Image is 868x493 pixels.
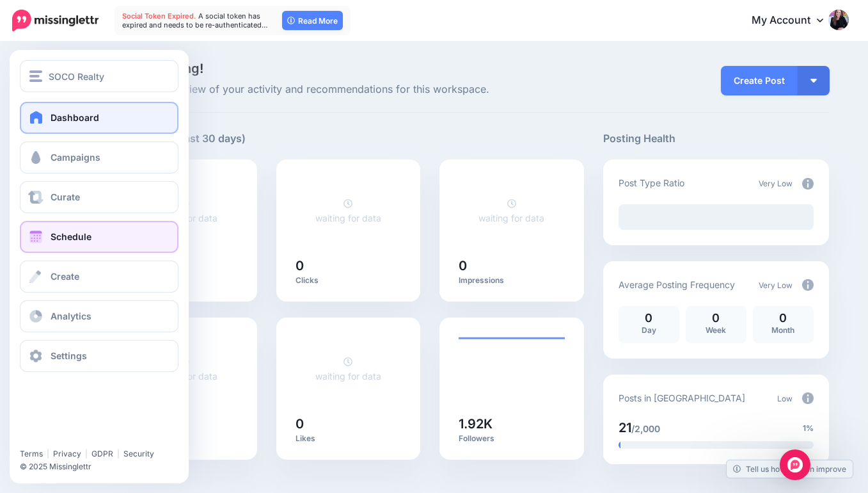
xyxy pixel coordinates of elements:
span: 21 [619,420,631,435]
iframe: Twitter Follow Button [20,430,117,443]
a: Dashboard [20,102,178,134]
p: Impressions [459,275,565,286]
span: Month [771,325,794,335]
span: | [85,449,88,458]
span: A social token has expired and needs to be re-authenticated… [122,12,268,29]
span: Curate [51,191,80,202]
span: Create [51,271,79,282]
span: Day [642,325,656,335]
span: Low [777,394,793,403]
span: Very Low [759,280,793,290]
a: Security [123,449,154,458]
p: Posts in [GEOGRAPHIC_DATA] [619,391,745,405]
img: info-circle-grey.png [802,392,814,404]
img: arrow-down-white.png [810,79,817,83]
li: © 2025 Missinglettr [20,460,186,473]
p: Followers [459,433,565,444]
h5: 1.92K [459,417,565,430]
span: | [47,449,49,458]
h5: Posting Health [603,131,829,147]
h5: 0 [459,259,565,272]
a: My Account [739,5,849,36]
span: Campaigns [51,152,100,163]
span: /2,000 [631,423,660,434]
p: 0 [759,312,807,324]
p: Average Posting Frequency [619,277,735,292]
span: Dashboard [51,112,99,123]
p: Post Type Ratio [619,175,684,190]
p: 0 [625,312,673,324]
img: info-circle-grey.png [802,178,814,190]
span: Week [706,325,726,335]
span: | [117,449,120,458]
span: Very Low [759,179,793,188]
span: Here's an overview of your activity and recommendations for this workspace. [113,81,584,98]
span: Settings [51,350,87,361]
a: Privacy [53,449,81,458]
a: Settings [20,340,178,372]
span: Schedule [51,231,91,242]
img: menu.png [29,70,42,82]
a: Analytics [20,300,178,332]
img: Missinglettr [12,10,99,31]
a: waiting for data [478,198,544,223]
img: info-circle-grey.png [802,279,814,291]
h5: 0 [296,417,402,430]
span: SOCO Realty [49,69,104,84]
a: Terms [20,449,43,458]
p: Clicks [296,275,402,286]
button: SOCO Realty [20,60,178,92]
a: Read More [282,11,343,30]
h5: 0 [296,259,402,272]
div: 1% of your posts in the last 30 days have been from Drip Campaigns [619,441,620,449]
span: Social Token Expired. [122,12,196,20]
a: Create [20,261,178,293]
a: Schedule [20,221,178,253]
a: Campaigns [20,141,178,174]
a: waiting for data [315,356,381,382]
a: Tell us how we can improve [727,460,853,478]
a: Curate [20,181,178,213]
a: GDPR [91,449,113,458]
div: Open Intercom Messenger [780,449,810,480]
span: Analytics [51,311,91,321]
span: 1% [803,422,814,435]
a: waiting for data [315,198,381,223]
p: Likes [296,433,402,444]
p: 0 [692,312,740,324]
a: Create Post [721,66,798,95]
